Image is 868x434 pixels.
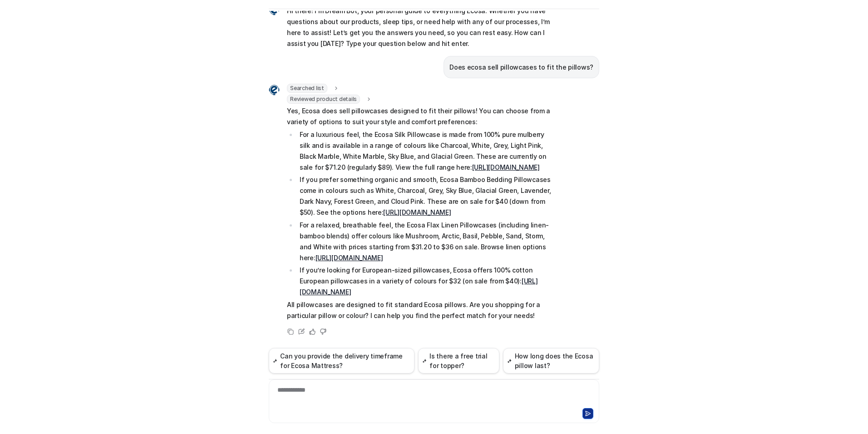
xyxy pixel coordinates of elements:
a: [URL][DOMAIN_NAME] [472,163,540,171]
a: [URL][DOMAIN_NAME] [383,208,451,216]
button: Can you provide the delivery timeframe for Ecosa Mattress? [269,348,414,373]
span: Searched list [287,84,327,93]
button: Is there a free trial for topper? [418,348,499,373]
img: Widget [269,85,280,96]
button: How long does the Ecosa pillow last? [503,348,599,373]
p: For a luxurious feel, the Ecosa Silk Pillowcase is made from 100% pure mulberry silk and is avail... [300,129,552,173]
span: Reviewed product details [287,95,360,104]
p: Does ecosa sell pillowcases to fit the pillows? [449,62,593,73]
p: All pillowcases are designed to fit standard Ecosa pillows. Are you shopping for a particular pil... [287,299,552,321]
a: [URL][DOMAIN_NAME] [316,254,383,262]
p: Hi there! I’m Dream Bot, your personal guide to everything Ecosa. Whether you have questions abou... [287,5,552,49]
p: For a relaxed, breathable feel, the Ecosa Flax Linen Pillowcases (including linen-bamboo blends) ... [300,220,552,263]
p: If you’re looking for European-sized pillowcases, Ecosa offers 100% cotton European pillowcases i... [300,265,552,298]
p: If you prefer something organic and smooth, Ecosa Bamboo Bedding Pillowcases come in colours such... [300,174,552,218]
p: Yes, Ecosa does sell pillowcases designed to fit their pillows! You can choose from a variety of ... [287,106,552,127]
